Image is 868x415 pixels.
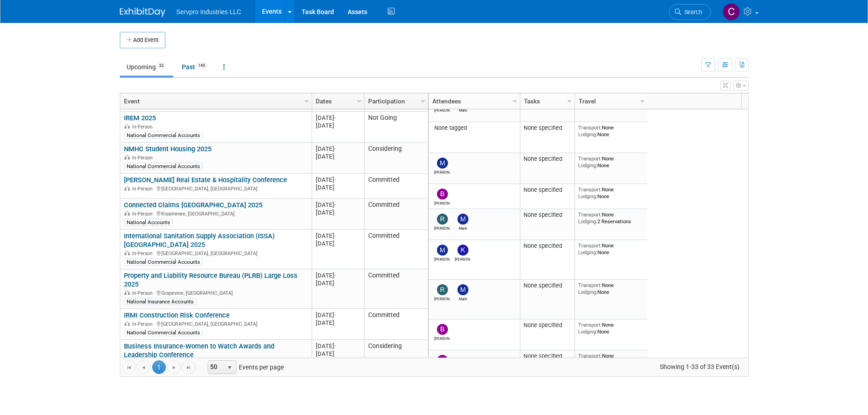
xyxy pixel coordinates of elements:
[124,93,306,109] a: Event
[316,240,360,247] div: [DATE]
[140,364,147,371] span: Go to the previous page
[578,249,597,256] span: Lodging:
[124,251,130,255] img: In-Person Event
[457,284,468,295] img: Mark Bristol
[124,290,130,295] img: In-Person Event
[364,174,428,199] td: Committed
[226,364,233,371] span: select
[355,97,363,105] span: Column Settings
[316,319,360,327] div: [DATE]
[185,364,192,371] span: Go to the last page
[124,176,287,184] a: [PERSON_NAME] Real Estate & Hospitality Conference
[334,312,336,318] span: -
[578,282,644,295] div: None None
[437,214,448,225] img: Rick Dubois
[132,251,155,256] span: In-Person
[368,93,422,109] a: Participation
[316,272,360,279] div: [DATE]
[434,169,450,174] div: Maria Robertson
[364,269,428,309] td: Committed
[418,93,428,107] a: Column Settings
[124,114,156,122] a: IREM 2025
[124,321,130,326] img: In-Person Event
[334,201,336,208] span: -
[669,4,711,20] a: Search
[132,155,155,161] span: In-Person
[364,340,428,379] td: Considering
[434,256,450,261] div: Marta Scolaro
[124,329,203,336] div: National Commercial Accounts
[124,201,262,209] a: Connected Claims [GEOGRAPHIC_DATA] 2025
[432,93,514,109] a: Attendees
[364,199,428,230] td: Committed
[195,62,208,69] span: 145
[524,93,569,109] a: Tasks
[182,360,195,374] a: Go to the last page
[124,210,308,217] div: Kissimmee, [GEOGRAPHIC_DATA]
[578,242,644,256] div: None None
[434,200,450,205] div: Brian Donnelly
[124,132,203,139] div: National Commercial Accounts
[120,58,173,76] a: Upcoming33
[132,321,155,327] span: In-Person
[578,218,597,225] span: Lodging:
[170,364,178,371] span: Go to the next page
[208,361,224,374] span: 50
[578,211,644,225] div: None 2 Reservations
[316,153,360,160] div: [DATE]
[524,242,571,250] div: None specified
[419,97,426,105] span: Column Settings
[524,353,571,360] div: None specified
[125,364,133,371] span: Go to the first page
[578,353,644,366] div: None None
[124,342,274,359] a: Business Insurance-Women to Watch Awards and Leadership Conference
[565,93,575,107] a: Column Settings
[437,284,448,295] img: Rick Dubois
[510,93,520,107] a: Column Settings
[524,155,571,163] div: None specified
[175,58,215,76] a: Past145
[455,256,471,261] div: Kevin Wofford
[578,322,644,335] div: None None
[316,311,360,319] div: [DATE]
[334,343,336,349] span: -
[437,355,448,366] img: Brian Donnelly
[152,360,166,374] span: 1
[316,184,360,191] div: [DATE]
[524,322,571,329] div: None specified
[437,189,448,200] img: Brian Donnelly
[578,211,602,218] span: Transport:
[316,93,358,109] a: Dates
[578,289,597,295] span: Lodging:
[124,311,230,319] a: IRMI Construction Risk Conference
[316,342,360,350] div: [DATE]
[334,145,336,152] span: -
[334,176,336,183] span: -
[524,282,571,289] div: None specified
[578,193,597,200] span: Lodging:
[639,97,646,105] span: Column Settings
[578,124,644,138] div: None None
[511,97,519,105] span: Column Settings
[651,360,748,373] span: Showing 1-33 of 33 Event(s)
[437,245,448,256] img: Marta Scolaro
[132,211,155,217] span: In-Person
[578,322,602,328] span: Transport:
[124,232,275,249] a: International Sanitation Supply Association (ISSA) [GEOGRAPHIC_DATA] 2025
[124,320,308,328] div: [GEOGRAPHIC_DATA], [GEOGRAPHIC_DATA]
[196,360,293,374] span: Events per page
[316,201,360,209] div: [DATE]
[122,360,136,374] a: Go to the first page
[334,232,336,239] span: -
[124,145,211,153] a: NMHC Student Housing 2025
[132,124,155,130] span: In-Person
[437,324,448,335] img: Brian Donnelly
[723,3,740,20] img: Chris Chassagneux
[124,258,203,266] div: National Commercial Accounts
[316,279,360,287] div: [DATE]
[316,209,360,216] div: [DATE]
[124,124,130,128] img: In-Person Event
[457,214,468,225] img: Mark Bristol
[124,155,130,159] img: In-Person Event
[455,225,471,231] div: Mark Bristol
